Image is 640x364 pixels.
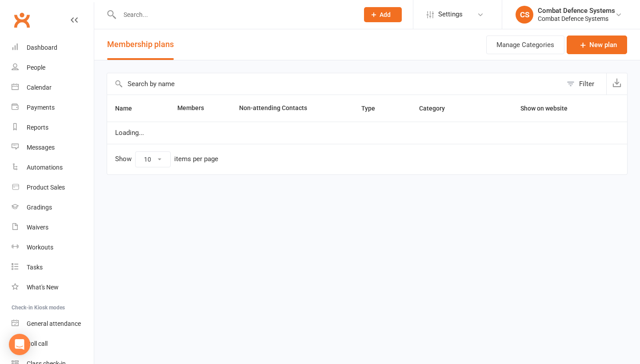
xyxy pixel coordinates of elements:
[438,4,463,24] span: Settings
[231,95,353,122] th: Non-attending Contacts
[115,105,142,112] span: Name
[27,64,45,71] div: People
[115,151,218,167] div: Show
[12,334,94,354] a: Roll call
[12,98,94,118] a: Payments
[12,38,94,58] a: Dashboard
[380,11,391,18] span: Add
[12,277,94,297] a: What's New
[27,184,65,191] div: Product Sales
[12,78,94,98] a: Calendar
[12,178,94,198] a: Product Sales
[27,144,55,151] div: Messages
[27,44,57,51] div: Dashboard
[27,124,48,131] div: Reports
[419,105,455,112] span: Category
[27,340,48,347] div: Roll call
[12,257,94,277] a: Tasks
[174,155,218,163] div: items per page
[27,320,81,327] div: General attendance
[27,284,59,291] div: What's New
[419,103,455,114] button: Category
[520,105,568,112] span: Show on website
[516,6,533,24] div: CS
[12,218,94,237] a: Waivers
[12,138,94,158] a: Messages
[27,84,52,91] div: Calendar
[9,334,30,355] div: Open Intercom Messenger
[12,198,94,218] a: Gradings
[107,122,627,144] td: Loading...
[364,7,402,22] button: Add
[538,15,615,23] div: Combat Defence Systems
[512,103,577,114] button: Show on website
[27,264,43,271] div: Tasks
[12,118,94,138] a: Reports
[361,103,385,114] button: Type
[12,314,94,334] a: General attendance kiosk mode
[27,224,48,231] div: Waivers
[107,73,562,95] input: Search by name
[169,95,232,122] th: Members
[27,104,55,111] div: Payments
[27,244,53,251] div: Workouts
[12,237,94,257] a: Workouts
[579,79,594,89] div: Filter
[361,105,385,112] span: Type
[107,29,174,60] button: Membership plans
[486,36,564,54] button: Manage Categories
[27,204,52,211] div: Gradings
[115,103,142,114] button: Name
[12,58,94,78] a: People
[27,164,63,171] div: Automations
[12,158,94,178] a: Automations
[562,73,606,95] button: Filter
[11,9,33,31] a: Clubworx
[538,7,615,15] div: Combat Defence Systems
[117,8,352,21] input: Search...
[567,36,627,54] a: New plan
